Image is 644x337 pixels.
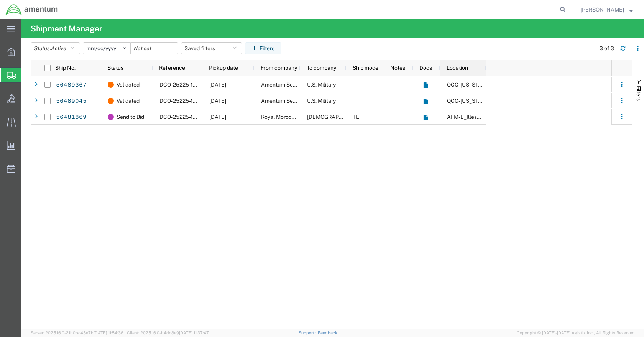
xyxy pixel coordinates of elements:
[209,98,226,104] span: 08/13/2025
[209,114,226,120] span: 08/15/2025
[261,82,319,88] span: Amentum Services, Inc.
[159,65,185,71] span: Reference
[209,65,238,71] span: Pickup date
[159,114,210,120] span: DCO-25225-166749
[31,330,123,335] span: Server: 2025.16.0-21b0bc45e7b
[107,65,123,71] span: Status
[447,114,489,120] span: AFM-E_Illesheim
[127,330,209,335] span: Client: 2025.16.0-b4dc8a9
[117,77,140,93] span: Validated
[390,65,405,71] span: Notes
[447,98,490,104] span: QCC-Texas
[56,95,87,107] a: 56489045
[131,43,178,54] input: Not set
[447,65,468,71] span: Location
[31,42,80,54] button: Status:Active
[209,82,226,88] span: 08/13/2025
[419,65,432,71] span: Docs
[318,330,337,335] a: Feedback
[307,65,336,71] span: To company
[83,43,130,54] input: Not set
[117,93,140,109] span: Validated
[117,109,144,125] span: Send to Bid
[159,82,210,88] span: DCO-25225-166806
[51,45,66,51] span: Active
[261,114,324,120] span: Royal Moroccan Air Force
[580,5,624,14] span: Ana Nelson
[261,65,297,71] span: From company
[580,5,633,14] button: [PERSON_NAME]
[307,98,336,104] span: U.S. Military
[307,114,381,120] span: U.S. Army
[94,330,123,335] span: [DATE] 11:54:36
[636,86,642,101] span: Filters
[245,42,281,54] button: Filters
[353,114,359,120] span: TL
[56,79,87,91] a: 56489367
[447,82,490,88] span: QCC-Texas
[353,65,378,71] span: Ship mode
[517,330,635,336] span: Copyright © [DATE]-[DATE] Agistix Inc., All Rights Reserved
[181,42,242,54] button: Saved filters
[55,65,76,71] span: Ship No.
[299,330,318,335] a: Support
[159,98,210,104] span: DCO-25225-166805
[261,98,319,104] span: Amentum Services, Inc.
[31,19,102,38] h4: Shipment Manager
[5,4,58,15] img: logo
[179,330,209,335] span: [DATE] 11:37:47
[56,111,87,123] a: 56481869
[600,44,614,53] div: 3 of 3
[307,82,336,88] span: U.S. Military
